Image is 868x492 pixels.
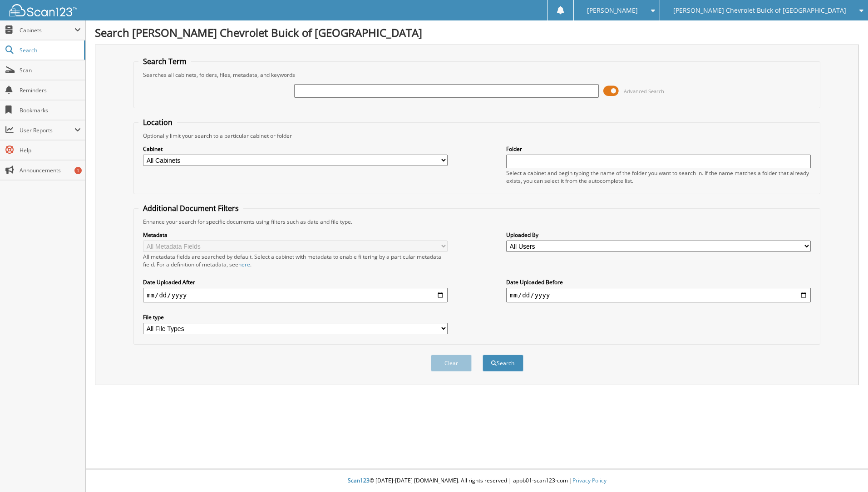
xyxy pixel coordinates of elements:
div: Select a cabinet and begin typing the name of the folder you want to search in. If the name match... [506,169,811,185]
div: Optionally limit your search to a particular cabinet or folder [138,132,815,140]
input: end [506,288,811,302]
button: Clear [431,355,472,372]
div: Searches all cabinets, folders, files, metadata, and keywords [138,71,815,79]
label: File type [143,313,448,321]
span: Advanced Search [624,88,664,95]
span: Search [20,46,79,54]
div: © [DATE]-[DATE] [DOMAIN_NAME]. All rights reserved | appb01-scan123-com | [86,470,868,492]
div: Enhance your search for specific documents using filters such as date and file type. [138,218,815,226]
span: Cabinets [20,26,74,34]
span: User Reports [20,126,74,134]
legend: Search Term [138,56,191,66]
h1: Search [PERSON_NAME] Chevrolet Buick of [GEOGRAPHIC_DATA] [95,25,859,40]
a: here [238,261,250,268]
label: Date Uploaded After [143,278,448,286]
span: Scan [20,66,81,74]
span: Help [20,146,81,154]
label: Uploaded By [506,231,811,239]
label: Folder [506,145,811,153]
span: Reminders [20,86,81,94]
legend: Additional Document Filters [138,203,243,213]
span: Announcements [20,166,81,174]
span: Scan123 [348,477,370,484]
img: scan123-logo-white.svg [9,4,77,16]
span: Bookmarks [20,106,81,114]
input: start [143,288,448,302]
label: Date Uploaded Before [506,278,811,286]
button: Search [483,355,523,372]
span: [PERSON_NAME] Chevrolet Buick of [GEOGRAPHIC_DATA] [673,8,846,13]
label: Metadata [143,231,448,239]
a: Privacy Policy [572,477,607,484]
div: All metadata fields are searched by default. Select a cabinet with metadata to enable filtering b... [143,253,448,268]
label: Cabinet [143,145,448,153]
legend: Location [138,117,177,127]
div: 1 [74,167,82,174]
span: [PERSON_NAME] [587,8,638,13]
